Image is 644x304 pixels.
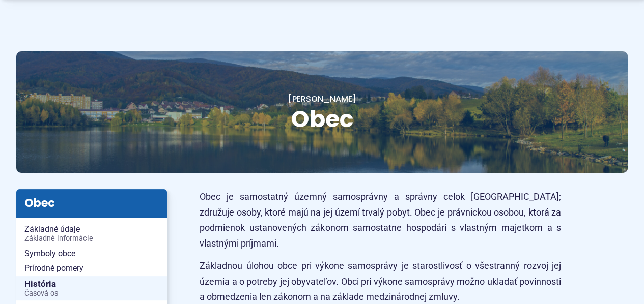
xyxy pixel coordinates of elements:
a: HistóriaČasová os [16,276,167,301]
p: Obec je samostatný územný samosprávny a správny celok [GEOGRAPHIC_DATA]; združuje osoby, ktoré ma... [200,189,561,251]
a: Prírodné pomery [16,261,167,276]
span: Základné informácie [24,235,159,243]
a: Symboly obce [16,246,167,261]
span: História [24,276,159,301]
span: Prírodné pomery [24,261,159,276]
span: Časová os [24,290,159,298]
a: [PERSON_NAME] [288,93,356,105]
span: Obec [291,103,354,135]
a: Základné údajeZákladné informácie [16,222,167,246]
h3: Obec [16,189,167,218]
span: Základné údaje [24,222,159,246]
span: Symboly obce [24,246,159,261]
